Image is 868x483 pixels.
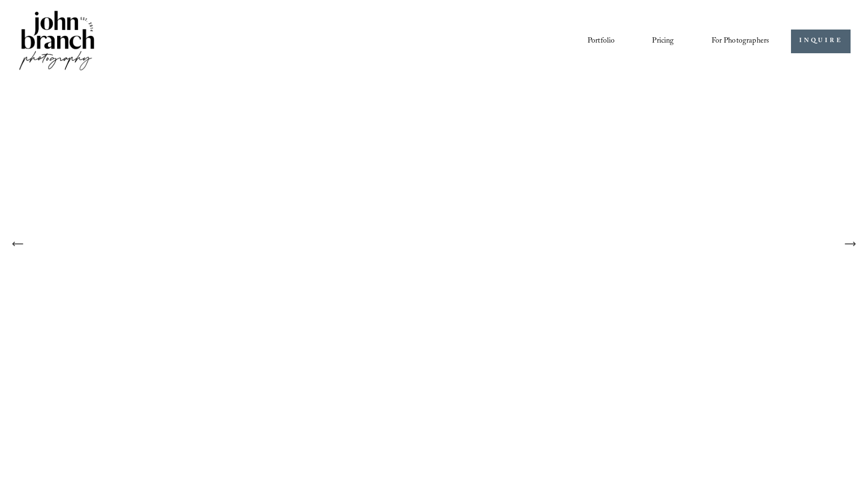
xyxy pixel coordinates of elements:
[791,30,851,53] a: INQUIRE
[17,9,96,74] img: John Branch IV Photography
[712,34,770,49] span: For Photographers
[839,233,861,255] button: Next Slide
[588,33,615,49] a: Portfolio
[652,33,674,49] a: Pricing
[7,233,29,255] button: Previous Slide
[712,33,770,49] a: folder dropdown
